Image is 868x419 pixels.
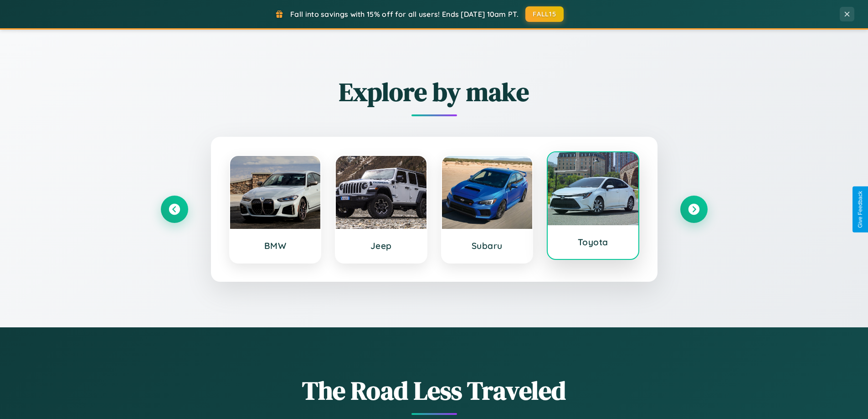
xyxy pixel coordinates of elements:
[857,191,863,228] div: Give Feedback
[290,10,519,19] span: Fall into savings with 15% off for all users! Ends [DATE] 10am PT.
[239,240,312,251] h3: BMW
[161,74,708,109] h2: Explore by make
[557,237,629,248] h3: Toyota
[161,373,708,408] h1: The Road Less Traveled
[345,240,417,251] h3: Jeep
[525,6,564,22] button: FALL15
[451,240,524,251] h3: Subaru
